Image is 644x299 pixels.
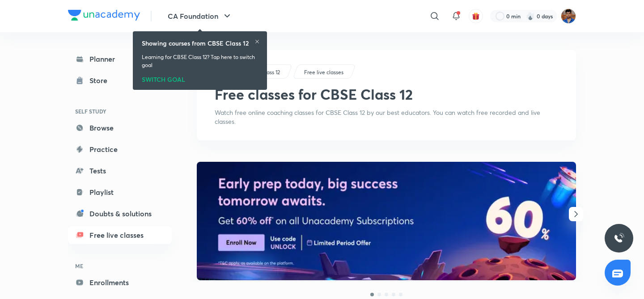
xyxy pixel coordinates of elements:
[68,226,172,244] a: Free live classes
[142,73,258,83] div: SWITCH GOAL
[197,162,576,282] a: banner
[68,274,172,291] a: Enrollments
[304,68,343,76] p: Free live classes
[89,75,113,86] div: Store
[68,72,172,89] a: Store
[68,119,172,137] a: Browse
[68,10,140,23] a: Company Logo
[614,233,624,244] img: ttu
[469,9,483,23] button: avatar
[162,7,238,25] button: CA Foundation
[68,50,172,68] a: Planner
[246,68,280,76] p: CBSE Class 12
[472,12,480,20] img: avatar
[68,183,172,201] a: Playlist
[142,38,249,48] h6: Showing courses from CBSE Class 12
[68,162,172,180] a: Tests
[68,140,172,158] a: Practice
[197,162,576,280] img: banner
[142,53,258,69] p: Learning for CBSE Class 12? Tap here to switch goal
[245,68,282,76] a: CBSE Class 12
[68,104,172,119] h6: SELF STUDY
[561,8,576,24] img: Chandra
[215,86,413,103] h1: Free classes for CBSE Class 12
[68,258,172,274] h6: ME
[68,205,172,223] a: Doubts & solutions
[526,12,535,21] img: streak
[303,68,345,76] a: Free live classes
[68,10,140,21] img: Company Logo
[215,108,558,126] p: Watch free online coaching classes for CBSE Class 12 by our best educators. You can watch free re...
